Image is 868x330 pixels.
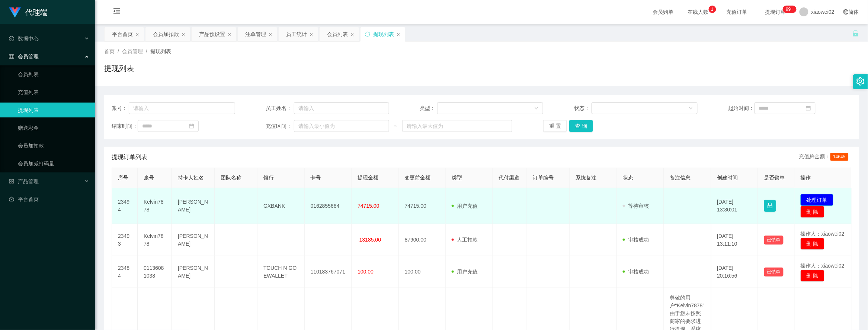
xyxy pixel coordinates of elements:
td: [PERSON_NAME] [172,224,215,256]
div: 员工统计 [286,27,307,41]
td: [DATE] 13:30:01 [711,188,759,224]
input: 请输入 [129,102,235,114]
span: 74715.00 [358,203,379,209]
span: 充值区间： [266,122,294,130]
i: 图标: down [534,106,539,111]
button: 已锁单 [764,268,784,276]
span: 状态： [574,104,591,112]
button: 已锁单 [764,236,784,245]
i: 图标: setting [856,77,865,85]
span: 员工姓名： [266,104,294,112]
td: [DATE] 20:16:56 [711,256,759,288]
td: 0162855684 [305,188,352,224]
span: 银行 [263,175,274,181]
span: 用户充值 [452,269,478,275]
td: Kelvin7878 [138,188,172,224]
span: 系统备注 [576,175,597,181]
i: 图标: calendar [189,123,194,129]
span: 用户充值 [452,203,478,209]
span: 充值订单 [723,9,751,14]
i: 图标: sync [365,32,370,37]
a: 充值列表 [18,85,89,100]
span: 提现订单列表 [112,153,147,162]
span: 产品管理 [9,178,39,184]
span: 持卡人姓名 [178,175,204,181]
i: 图标: global [843,9,849,14]
div: 提现列表 [373,27,394,41]
i: 图标: close [181,32,186,37]
span: 操作人：xiaowei02 [801,263,845,269]
div: 注单管理 [245,27,266,41]
i: 图标: menu-fold [104,0,129,24]
td: 23494 [112,188,138,224]
a: 会员加减打码量 [18,156,89,171]
i: 图标: down [689,106,693,111]
td: 110183767071 [305,256,352,288]
span: / [146,48,147,54]
i: 图标: close [135,32,140,37]
td: [PERSON_NAME] [172,256,215,288]
input: 请输入最小值为 [294,120,389,132]
span: 团队名称 [221,175,241,181]
input: 请输入 [294,102,389,114]
a: 赠送彩金 [18,120,89,135]
td: 100.00 [399,256,446,288]
span: 变更前金额 [405,175,431,181]
img: logo.9652507e.png [9,7,21,18]
div: 平台首页 [112,27,133,41]
span: 14645 [830,153,849,161]
span: 类型 [452,175,462,181]
i: 图标: appstore-o [9,179,14,184]
span: 提现订单 [762,9,790,14]
span: 代付渠道 [499,175,520,181]
span: 起始时间： [728,104,755,112]
span: 操作 [801,175,811,181]
td: Kelvin7878 [138,224,172,256]
h1: 代理端 [25,0,48,24]
span: 等待审核 [623,203,649,209]
span: ~ [389,122,402,130]
p: 1 [711,6,714,13]
span: 首页 [104,48,115,54]
span: 账号： [112,104,129,112]
span: 提现金额 [358,175,378,181]
td: TOUCH N GO EWALLET [257,256,305,288]
td: [DATE] 13:11:10 [711,224,759,256]
a: 代理端 [9,9,48,15]
span: 是否锁单 [764,175,785,181]
button: 处理订单 [801,194,833,206]
h1: 提现列表 [104,63,134,74]
span: 100.00 [358,269,374,275]
span: 账号 [144,175,154,181]
td: [PERSON_NAME] [172,188,215,224]
a: 提现列表 [18,103,89,117]
i: 图标: close [268,32,273,37]
td: 01136081038 [138,256,172,288]
i: 图标: close [309,32,314,37]
span: 数据中心 [9,36,39,42]
i: 图标: calendar [806,106,811,111]
a: 图标: dashboard平台首页 [9,192,89,207]
button: 查 询 [569,120,593,132]
div: 会员加扣款 [153,27,179,41]
span: 会员管理 [122,48,143,54]
span: 创建时间 [717,175,738,181]
span: / [118,48,119,54]
span: 卡号 [311,175,321,181]
span: 操作人：xiaowei02 [801,231,845,237]
i: 图标: close [396,32,401,37]
span: 会员管理 [9,54,39,59]
button: 删 除 [801,206,824,218]
td: 87900.00 [399,224,446,256]
i: 图标: close [227,32,232,37]
button: 删 除 [801,238,824,250]
div: 充值总金额： [799,153,852,162]
span: 审核成功 [623,269,649,275]
button: 删 除 [801,270,824,282]
div: 会员列表 [327,27,348,41]
i: 图标: unlock [852,30,859,37]
span: 结束时间： [112,122,138,130]
span: -13185.00 [358,237,381,243]
span: 状态 [623,175,633,181]
span: 类型： [420,104,437,112]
